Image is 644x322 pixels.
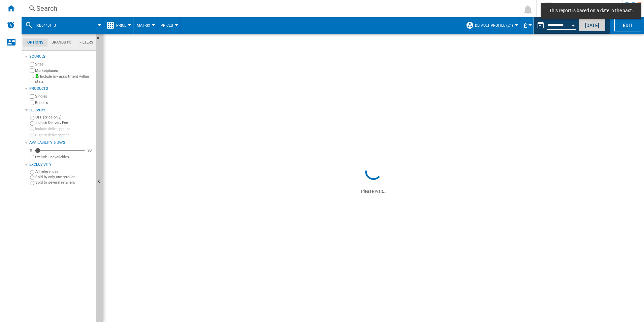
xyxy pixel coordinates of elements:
[30,170,34,175] input: All references
[614,19,641,31] button: Edit
[96,34,104,46] button: Hide
[137,23,150,28] span: Matrix
[35,120,93,125] label: Include Delivery Fee
[30,133,34,137] input: Display delivery price
[30,176,34,180] input: Sold by only one retailer
[35,155,93,160] label: Exclude unavailables
[35,180,93,185] label: Sold by several retailers
[23,38,47,47] md-tab-item: Options
[35,147,85,154] md-slider: Availability
[161,17,176,34] button: Prices
[30,62,34,66] input: Sites
[30,69,34,73] input: Marketplaces
[547,7,635,14] span: This report is based on a date in the past.
[86,148,93,153] div: 90
[534,19,547,32] button: md-calendar
[36,17,63,34] button: ikb64401fb
[75,38,97,47] md-tab-item: Filters
[28,148,34,153] div: 0
[7,21,15,29] img: alerts-logo.svg
[35,115,93,120] label: OFF (price only)
[475,17,516,34] button: Default profile (24)
[36,23,56,28] span: ikb64401fb
[35,175,93,180] label: Sold by only one retailer
[30,101,34,105] input: Bundles
[30,116,34,120] input: OFF (price only)
[579,19,606,31] button: [DATE]
[35,169,93,174] label: All references
[35,94,93,99] label: Singles
[30,75,34,83] input: Include my assortment within stats
[30,155,34,159] input: Display delivery price
[35,126,93,131] label: Include delivery price
[29,108,93,113] div: Delivery
[106,17,130,34] div: Price
[30,127,34,131] input: Include delivery price
[475,23,513,28] span: Default profile (24)
[137,17,154,34] button: Matrix
[534,17,577,34] div: This report is based on a date in the past.
[161,23,173,28] span: Prices
[30,121,34,126] input: Include Delivery Fee
[523,22,527,29] span: £
[47,38,75,47] md-tab-item: Brands (*)
[30,94,34,99] input: Singles
[35,74,93,84] label: Include my assortment within stats
[523,17,530,34] button: £
[35,133,93,138] label: Display delivery price
[466,17,516,34] div: Default profile (24)
[520,17,534,34] md-menu: Currency
[116,17,130,34] button: Price
[25,17,99,34] div: ikb64401fb
[35,74,39,78] img: mysite-bg-18x18.png
[29,54,93,59] div: Sources
[29,140,93,145] div: Availability 5 Days
[35,100,93,105] label: Bundles
[116,23,126,28] span: Price
[29,86,93,91] div: Products
[30,181,34,185] input: Sold by several retailers
[361,189,386,194] ng-transclude: Please wait...
[35,62,93,67] label: Sites
[567,18,579,30] button: Open calendar
[29,162,93,167] div: Exclusivity
[36,4,499,13] div: Search
[35,68,93,73] label: Marketplaces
